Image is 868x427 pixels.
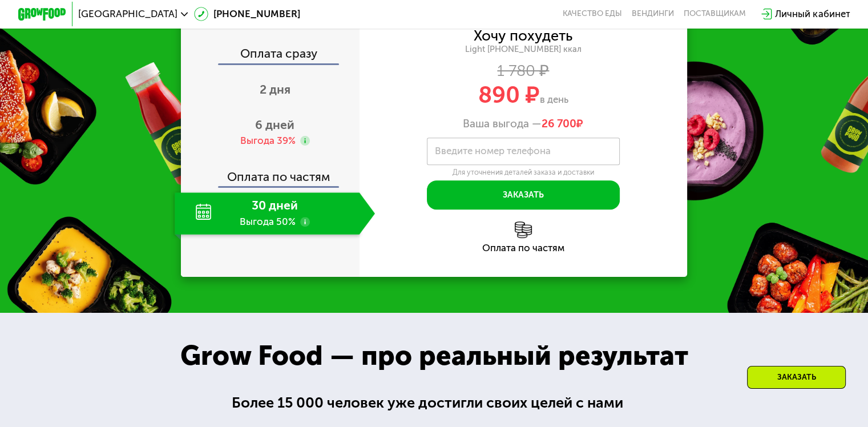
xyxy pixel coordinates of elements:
span: 26 700 [542,117,576,130]
div: Оплата по частям [360,243,688,253]
img: l6xcnZfty9opOoJh.png [515,221,532,239]
div: Ваша выгода — [360,117,688,130]
div: 1 780 ₽ [360,64,688,77]
div: Оплата по частям [182,159,360,187]
div: Оплата сразу [182,47,360,63]
button: Заказать [427,180,620,210]
a: Вендинги [632,9,674,19]
div: Для уточнения деталей заказа и доставки [427,168,620,177]
label: Введите номер телефона [435,148,551,155]
div: Хочу похудеть [474,29,572,42]
span: [GEOGRAPHIC_DATA] [78,9,177,19]
div: Заказать [747,366,846,389]
div: Личный кабинет [775,7,850,21]
span: 2 дня [260,82,290,96]
div: Grow Food — про реальный результат [160,335,708,376]
a: Качество еды [563,9,622,19]
a: [PHONE_NUMBER] [194,7,300,21]
div: поставщикам [684,9,746,19]
span: 6 дней [255,118,294,132]
div: Более 15 000 человек уже достигли своих целей с нами [232,392,637,414]
span: 890 ₽ [478,81,540,108]
div: Light [PHONE_NUMBER] ккал [360,44,688,55]
span: в день [540,94,568,105]
span: ₽ [542,117,583,130]
div: Выгода 39% [240,134,295,147]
